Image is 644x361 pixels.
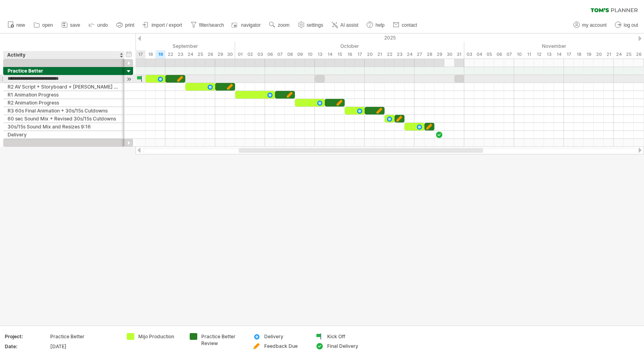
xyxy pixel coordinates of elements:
[8,91,120,99] div: R1 Animation Progress
[155,50,165,59] div: Friday, 19 September 2025
[241,22,261,28] span: navigator
[375,50,385,59] div: Tuesday, 21 October 2025
[330,20,361,30] a: AI assist
[8,131,120,138] div: Delivery
[8,115,120,122] div: 60 sec Sound Mix + Revised 30s/15s Cutdowns
[404,50,414,59] div: Friday, 24 October 2025
[634,50,644,59] div: Wednesday, 26 November 2025
[230,20,263,30] a: navigator
[199,22,224,28] span: filter/search
[50,333,117,340] div: Practice Better
[454,50,464,59] div: Friday, 31 October 2025
[8,99,120,107] div: R2 Animation Progress
[307,22,323,28] span: settings
[188,20,226,30] a: filter/search
[534,50,544,59] div: Wednesday, 12 November 2025
[275,50,285,59] div: Tuesday, 7 October 2025
[574,50,584,59] div: Tuesday, 18 November 2025
[614,50,624,59] div: Monday, 24 November 2025
[584,50,594,59] div: Wednesday, 19 November 2025
[544,50,554,59] div: Thursday, 13 November 2025
[613,20,640,30] a: log out
[564,50,574,59] div: Monday, 17 November 2025
[395,50,404,59] div: Thursday, 23 October 2025
[145,50,155,59] div: Thursday, 18 September 2025
[345,50,355,59] div: Thursday, 16 October 2025
[494,50,504,59] div: Thursday, 6 November 2025
[8,107,120,114] div: R3 60s Final Animation + 30s/15s Cutdowns
[582,22,607,28] span: my account
[235,50,245,59] div: Wednesday, 1 October 2025
[135,50,145,59] div: Wednesday, 17 September 2025
[245,50,255,59] div: Thursday, 2 October 2025
[267,20,292,30] a: zoom
[59,20,82,30] a: save
[414,50,424,59] div: Monday, 27 October 2025
[385,50,395,59] div: Wednesday, 22 October 2025
[325,50,335,59] div: Tuesday, 14 October 2025
[8,123,120,130] div: 30s/15s Sound Mix and Resizes 9:16
[375,22,385,28] span: help
[235,42,464,50] div: October 2025
[31,20,55,30] a: open
[305,50,315,59] div: Friday, 10 October 2025
[6,20,27,30] a: new
[391,20,420,30] a: contact
[175,50,185,59] div: Tuesday, 23 September 2025
[8,83,120,91] div: R2 AV Script + Storyboard + [PERSON_NAME] options
[335,50,345,59] div: Wednesday, 15 October 2025
[264,333,308,340] div: Delivery
[125,75,133,83] div: scroll to activity
[86,20,110,30] a: undo
[70,22,80,28] span: save
[624,22,638,28] span: log out
[327,333,371,340] div: Kick Off
[185,50,195,59] div: Wednesday, 24 September 2025
[16,22,25,28] span: new
[444,50,454,59] div: Thursday, 30 October 2025
[255,50,265,59] div: Friday, 3 October 2025
[97,22,108,28] span: undo
[141,20,185,30] a: import / export
[571,20,609,30] a: my account
[594,50,604,59] div: Thursday, 20 November 2025
[504,50,514,59] div: Friday, 7 November 2025
[8,67,120,75] div: Practice Better
[114,20,137,30] a: print
[464,50,474,59] div: Monday, 3 November 2025
[295,50,305,59] div: Thursday, 9 October 2025
[340,22,358,28] span: AI assist
[365,20,387,30] a: help
[285,50,295,59] div: Wednesday, 8 October 2025
[402,22,417,28] span: contact
[7,51,120,59] div: Activity
[125,22,134,28] span: print
[327,343,371,349] div: Final Delivery
[42,22,53,28] span: open
[195,50,205,59] div: Thursday, 25 September 2025
[365,50,375,59] div: Monday, 20 October 2025
[514,50,524,59] div: Monday, 10 November 2025
[315,50,325,59] div: Monday, 13 October 2025
[138,333,182,340] div: Mijo Production
[604,50,614,59] div: Friday, 21 November 2025
[355,50,365,59] div: Friday, 17 October 2025
[5,343,49,350] div: Date:
[265,50,275,59] div: Monday, 6 October 2025
[474,50,484,59] div: Tuesday, 4 November 2025
[5,333,49,340] div: Project:
[278,22,289,28] span: zoom
[434,50,444,59] div: Wednesday, 29 October 2025
[151,22,182,28] span: import / export
[215,50,225,59] div: Monday, 29 September 2025
[50,343,117,350] div: [DATE]
[225,50,235,59] div: Tuesday, 30 September 2025
[424,50,434,59] div: Tuesday, 28 October 2025
[296,20,326,30] a: settings
[165,50,175,59] div: Monday, 22 September 2025
[484,50,494,59] div: Wednesday, 5 November 2025
[264,343,308,349] div: Feedback Due
[624,50,634,59] div: Tuesday, 25 November 2025
[205,50,215,59] div: Friday, 26 September 2025
[524,50,534,59] div: Tuesday, 11 November 2025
